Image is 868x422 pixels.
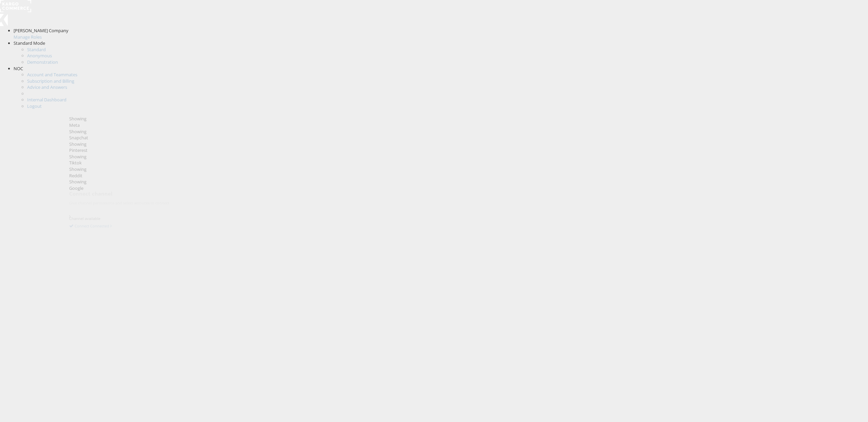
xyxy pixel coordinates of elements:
a: Advice and Answers [27,84,67,90]
div: Showing [69,116,863,122]
a: Account and Teammates [27,72,77,78]
div: Tiktok [69,160,863,166]
label: Connect [75,228,89,233]
div: Showing [69,154,863,160]
span: [PERSON_NAME] Company [14,27,68,34]
div: Reddit [69,173,863,179]
div: Showing [69,128,863,135]
label: Channel available [69,220,100,226]
a: Demonstration [27,59,58,65]
p: Give channel permissions and select accounts to connect [69,205,863,210]
div: Showing [69,166,863,173]
div: Showing [69,141,863,147]
div: Snapchat [69,135,863,141]
a: Manage Roles [14,34,42,40]
a: Standard [27,46,46,53]
div: Google [69,185,863,192]
span: Standard Mode [14,40,45,46]
span: Connected [90,228,109,233]
span: NOC [14,65,23,72]
a: Anonymous [27,53,52,59]
a: Internal Dashboard [27,97,66,103]
h6: Connect channel [69,195,863,201]
a: Connect Connected [69,227,112,233]
a: Logout [27,103,42,109]
div: Showing [69,179,863,185]
div: Pinterest [69,147,863,154]
a: Subscription and Billing [27,78,74,84]
div: Meta [69,122,863,128]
